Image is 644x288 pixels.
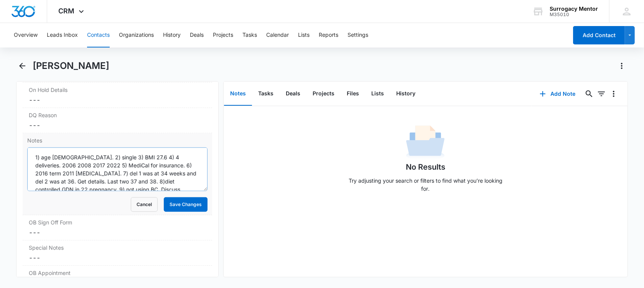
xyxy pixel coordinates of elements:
button: Contacts [87,23,110,47]
img: No Data [406,123,445,161]
label: DQ Reason [29,111,206,119]
button: History [390,82,422,106]
textarea: 1) age [DEMOGRAPHIC_DATA]. 2) single 3) BMI 27.6 4) 4 deliveries. 2006 2008 2017 2022 5) MediCal ... [27,147,208,191]
button: Lists [298,23,310,47]
button: Reports [319,23,338,47]
button: Filters [595,88,608,100]
button: Search... [583,88,595,100]
button: Deals [280,82,306,106]
button: Leads Inbox [47,23,78,47]
button: Notes [224,82,252,106]
dd: --- [29,121,206,130]
button: Projects [213,23,233,47]
button: Deals [190,23,204,47]
button: Files [341,82,365,106]
button: Back [16,60,28,72]
label: On Hold Details [29,86,206,94]
div: On Hold Details--- [23,83,212,108]
label: Special Notes [29,244,206,252]
div: DQ Reason--- [23,108,212,133]
div: Special Notes--- [23,241,212,266]
button: Cancel [131,197,158,212]
div: OB Sign Off Form--- [23,215,212,241]
dd: --- [29,253,206,262]
button: Projects [306,82,341,106]
label: OB Sign Off Form [29,218,206,226]
button: Settings [348,23,368,47]
div: account id [550,12,598,17]
dd: --- [29,228,206,237]
button: Overflow Menu [608,88,620,100]
button: Add Note [532,85,583,103]
div: account name [550,6,598,12]
span: CRM [59,7,75,15]
button: Lists [365,82,390,106]
button: Actions [616,60,628,72]
button: Organizations [119,23,154,47]
h1: No Results [406,161,445,173]
button: Add Contact [573,26,625,44]
label: OB Appointment [29,269,206,277]
button: Tasks [242,23,257,47]
p: Try adjusting your search or filters to find what you’re looking for. [345,177,506,193]
button: Calendar [266,23,289,47]
button: Overview [14,23,38,47]
button: Tasks [252,82,280,106]
h1: [PERSON_NAME] [33,60,109,72]
dd: --- [29,95,206,105]
button: History [163,23,181,47]
button: Save Changes [164,197,208,212]
label: Notes [27,136,208,144]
